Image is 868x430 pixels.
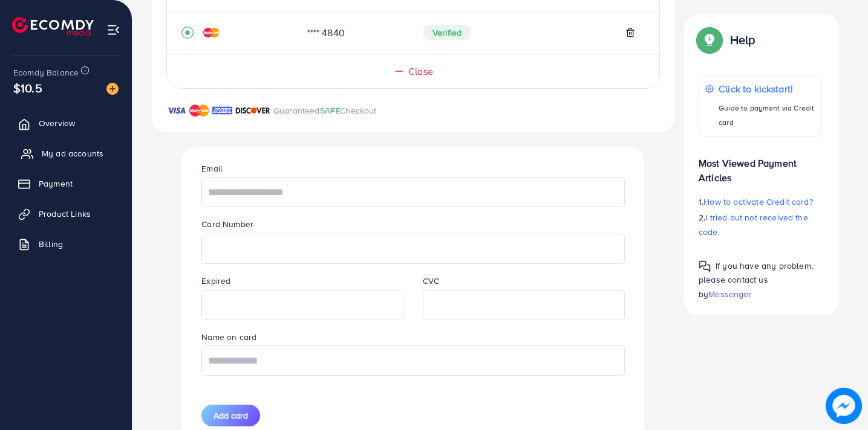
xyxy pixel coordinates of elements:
iframe: Secure expiration date input frame [208,292,397,318]
span: Overview [39,117,75,129]
p: 1. [699,194,822,209]
span: My ad accounts [42,147,103,159]
img: logo [12,17,94,36]
span: How to activate Credit card? [703,196,812,208]
span: Product Links [39,208,91,220]
label: CVC [423,275,439,287]
img: menu [106,23,120,37]
a: Product Links [9,202,123,226]
iframe: Secure CVC input frame [429,292,618,318]
span: Messenger [708,287,751,300]
img: image [826,388,862,424]
img: Popup guide [699,260,711,272]
button: Add card [201,405,260,426]
p: Most Viewed Payment Articles [699,146,822,185]
label: Expired [201,275,230,287]
label: Card Number [201,218,253,230]
img: image [106,83,119,95]
iframe: Secure card number input frame [208,236,618,262]
span: Close [408,65,433,79]
span: If you have any problem, please contact us by [699,260,813,300]
a: Overview [9,111,123,135]
p: Click to kickstart! [719,82,815,96]
img: brand [166,103,186,118]
p: Guaranteed Checkout [273,103,377,118]
a: My ad accounts [9,141,123,165]
svg: record circle [181,27,194,39]
p: Guide to payment via Credit card [719,101,815,130]
a: Payment [9,172,123,196]
img: credit [203,28,220,37]
p: 2. [699,210,822,239]
span: Add card [214,409,248,422]
span: I tried but not received the code. [699,211,808,238]
img: brand [189,103,209,118]
img: brand [212,103,232,118]
a: Billing [9,232,123,256]
span: SAFE [320,104,341,117]
img: brand [235,103,270,118]
img: Popup guide [699,29,720,51]
span: Payment [39,178,73,190]
span: Ecomdy Balance [13,66,79,79]
label: Name on card [201,331,256,343]
label: Email [201,162,223,175]
span: $10.5 [13,79,42,97]
span: Billing [39,238,63,250]
p: Help [730,33,755,47]
span: Verified [423,25,471,40]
